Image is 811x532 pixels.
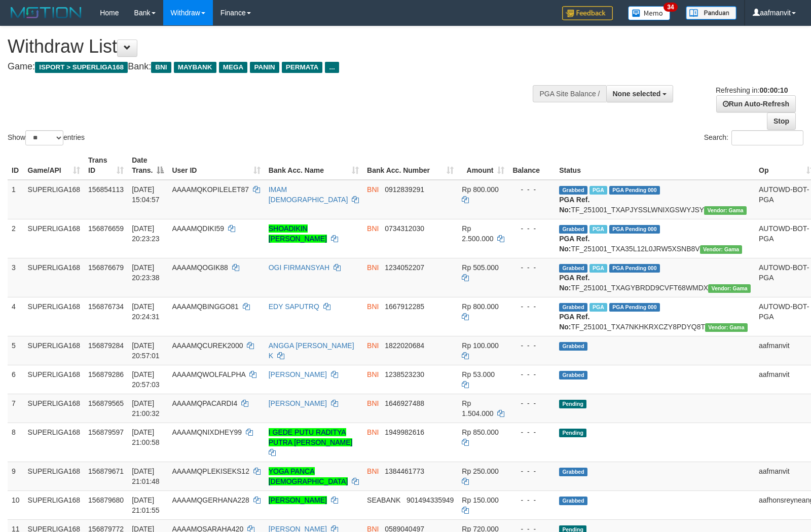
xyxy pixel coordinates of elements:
[704,206,747,215] span: Vendor URL: https://trx31.1velocity.biz
[151,62,171,73] span: BNI
[512,398,551,408] div: - - -
[759,86,788,94] strong: 00:00:10
[172,467,249,475] span: AAAAMQPLEKISEKS12
[385,341,424,350] span: Copy 1822020684 to clipboard
[172,302,238,311] span: AAAAMQBINGGO81
[132,224,160,243] span: [DATE] 20:23:23
[8,423,24,462] td: 8
[385,428,424,436] span: Copy 1949982616 to clipboard
[132,496,160,514] span: [DATE] 21:01:55
[8,130,85,145] label: Show entries
[172,496,249,504] span: AAAAMQGERHANA228
[8,336,24,365] td: 5
[24,297,85,336] td: SUPERLIGA168
[462,467,498,475] span: Rp 250.000
[132,428,160,446] span: [DATE] 21:00:58
[269,370,327,378] a: [PERSON_NAME]
[367,224,379,233] span: BNI
[8,258,24,297] td: 3
[132,302,160,321] span: [DATE] 20:24:31
[367,370,379,378] span: BNI
[559,225,587,234] span: Grabbed
[700,245,743,254] span: Vendor URL: https://trx31.1velocity.biz
[458,151,508,180] th: Amount: activate to sort column ascending
[686,6,736,20] img: panduan.png
[462,224,493,243] span: Rp 2.500.000
[716,95,796,112] a: Run Auto-Refresh
[24,394,85,423] td: SUPERLIGA168
[88,341,124,350] span: 156879284
[363,151,458,180] th: Bank Acc. Number: activate to sort column ascending
[88,302,124,311] span: 156876734
[24,462,85,490] td: SUPERLIGA168
[8,490,24,519] td: 10
[555,258,755,297] td: TF_251001_TXAGYBRDD9CVFT68WMDX
[132,185,160,204] span: [DATE] 15:04:57
[559,196,589,214] b: PGA Ref. No:
[609,264,660,273] span: PGA Pending
[8,394,24,423] td: 7
[24,490,85,519] td: SUPERLIGA168
[24,219,85,258] td: SUPERLIGA168
[609,303,660,312] span: PGA Pending
[88,224,124,233] span: 156876659
[24,336,85,365] td: SUPERLIGA168
[385,185,424,194] span: Copy 0912839291 to clipboard
[88,467,124,475] span: 156879671
[24,258,85,297] td: SUPERLIGA168
[24,365,85,394] td: SUPERLIGA168
[168,151,264,180] th: User ID: activate to sort column ascending
[512,466,551,476] div: - - -
[172,428,242,436] span: AAAAMQNIXDHEY99
[88,496,124,504] span: 156879680
[462,496,498,504] span: Rp 150.000
[24,423,85,462] td: SUPERLIGA168
[88,185,124,194] span: 156854113
[663,3,677,12] span: 34
[325,62,339,73] span: ...
[269,224,327,243] a: SHOADIKIN [PERSON_NAME]
[606,85,674,102] button: None selected
[219,62,248,73] span: MEGA
[628,6,671,20] img: Button%20Memo.svg
[559,264,587,273] span: Grabbed
[132,370,160,389] span: [DATE] 20:57:03
[367,185,379,194] span: BNI
[269,302,319,311] a: EDY SAPUTRQ
[8,180,24,219] td: 1
[559,371,587,379] span: Grabbed
[269,341,354,360] a: ANGGA [PERSON_NAME] K
[613,90,661,98] span: None selected
[172,399,237,407] span: AAAAMQPACARDI4
[128,151,168,180] th: Date Trans.: activate to sort column descending
[385,263,424,272] span: Copy 1234052207 to clipboard
[559,313,589,331] b: PGA Ref. No:
[88,399,124,407] span: 156879565
[8,365,24,394] td: 6
[367,341,379,350] span: BNI
[462,302,498,311] span: Rp 800.000
[589,225,607,234] span: Marked by aafsoycanthlai
[25,130,63,145] select: Showentries
[462,370,495,378] span: Rp 53.000
[512,184,551,195] div: - - -
[708,284,751,293] span: Vendor URL: https://trx31.1velocity.biz
[132,467,160,485] span: [DATE] 21:01:48
[559,429,586,437] span: Pending
[8,151,24,180] th: ID
[589,303,607,312] span: Marked by aafsoycanthlai
[559,235,589,253] b: PGA Ref. No:
[367,467,379,475] span: BNI
[731,130,803,145] input: Search:
[559,468,587,476] span: Grabbed
[367,263,379,272] span: BNI
[462,185,498,194] span: Rp 800.000
[512,340,551,351] div: - - -
[385,467,424,475] span: Copy 1384461773 to clipboard
[385,224,424,233] span: Copy 0734312030 to clipboard
[512,262,551,273] div: - - -
[609,186,660,195] span: PGA Pending
[462,341,498,350] span: Rp 100.000
[35,62,128,73] span: ISPORT > SUPERLIGA168
[716,86,788,94] span: Refreshing in:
